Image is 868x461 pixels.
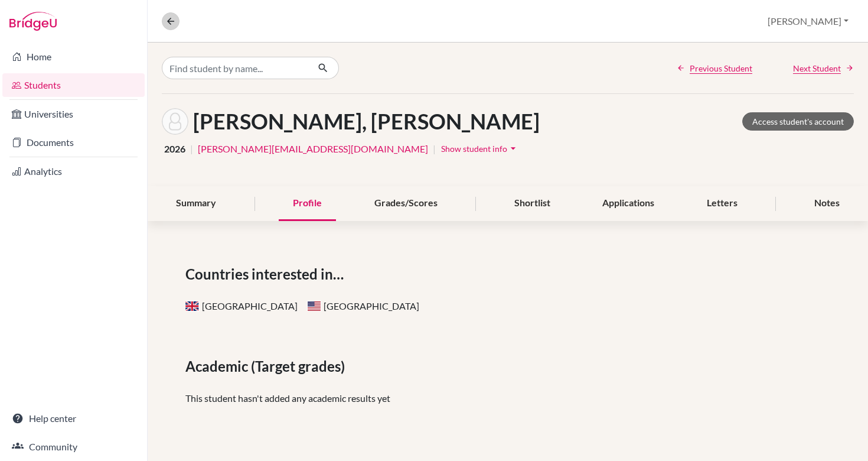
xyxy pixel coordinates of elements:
[162,186,230,221] div: Summary
[693,186,752,221] div: Letters
[440,139,520,158] button: Show student infoarrow_drop_down
[2,407,145,430] a: Help center
[793,62,854,74] a: Next Student
[9,12,57,31] img: Bridge-U
[307,301,321,311] span: United States of America
[185,356,350,377] span: Academic (Target grades)
[677,62,752,74] a: Previous Student
[307,300,419,311] span: [GEOGRAPHIC_DATA]
[164,142,185,156] span: 2026
[279,186,336,221] div: Profile
[441,144,507,154] span: Show student info
[198,142,428,156] a: [PERSON_NAME][EMAIL_ADDRESS][DOMAIN_NAME]
[2,131,145,154] a: Documents
[193,109,540,134] h1: [PERSON_NAME], [PERSON_NAME]
[2,102,145,126] a: Universities
[2,160,145,183] a: Analytics
[162,108,188,135] img: Nana Kwasi Agyenim Boateng's avatar
[690,62,752,74] span: Previous Student
[588,186,668,221] div: Applications
[185,300,298,311] span: [GEOGRAPHIC_DATA]
[2,73,145,97] a: Students
[793,62,841,74] span: Next Student
[185,391,830,405] p: This student hasn't added any academic results yet
[762,10,854,33] button: [PERSON_NAME]
[360,186,452,221] div: Grades/Scores
[2,45,145,69] a: Home
[433,142,436,156] span: |
[190,142,193,156] span: |
[162,57,308,79] input: Find student by name...
[500,186,564,221] div: Shortlist
[800,186,854,221] div: Notes
[185,264,348,285] span: Countries interested in…
[742,112,854,131] a: Access student's account
[2,435,145,459] a: Community
[507,142,519,154] i: arrow_drop_down
[185,301,200,311] span: United Kingdom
